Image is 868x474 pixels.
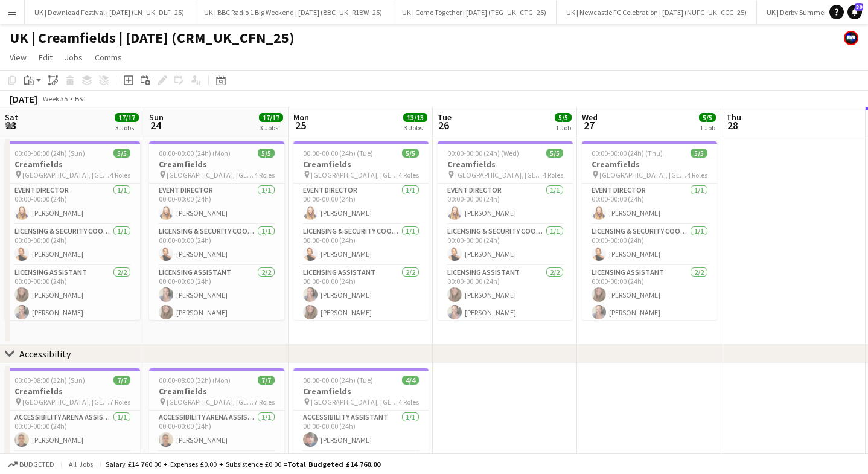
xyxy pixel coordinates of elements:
[287,460,380,469] span: Total Budgeted £14 760.00
[5,141,140,320] app-job-card: 00:00-00:00 (24h) (Sun)5/5Creamfields [GEOGRAPHIC_DATA], [GEOGRAPHIC_DATA]4 RolesEvent Director1/...
[455,170,543,179] span: [GEOGRAPHIC_DATA], [GEOGRAPHIC_DATA]
[167,170,254,179] span: [GEOGRAPHIC_DATA], [GEOGRAPHIC_DATA]
[582,225,717,266] app-card-role: Licensing & Security Coordinator1/100:00-00:00 (24h)[PERSON_NAME]
[22,397,110,406] span: [GEOGRAPHIC_DATA], [GEOGRAPHIC_DATA]
[555,123,571,132] div: 1 Job
[447,149,519,158] span: 00:00-00:00 (24h) (Wed)
[75,94,87,103] div: BST
[847,5,862,19] a: 30
[14,149,85,158] span: 00:00-00:00 (24h) (Sun)
[5,159,140,170] h3: Creamfields
[546,149,563,158] span: 5/5
[293,225,429,266] app-card-role: Licensing & Security Coordinator1/100:00-00:00 (24h)[PERSON_NAME]
[303,376,373,385] span: 00:00-00:00 (24h) (Tue)
[149,225,284,266] app-card-role: Licensing & Security Coordinator1/100:00-00:00 (24h)[PERSON_NAME]
[5,50,31,65] a: View
[311,170,398,179] span: [GEOGRAPHIC_DATA], [GEOGRAPHIC_DATA]
[149,184,284,225] app-card-role: Event Director1/100:00-00:00 (24h)[PERSON_NAME]
[106,460,380,469] div: Salary £14 760.00 + Expenses £0.00 + Subsistence £0.00 =
[592,149,663,158] span: 00:00-00:00 (24h) (Thu)
[65,52,83,63] span: Jobs
[293,266,429,324] app-card-role: Licensing Assistant2/200:00-00:00 (24h)[PERSON_NAME][PERSON_NAME]
[34,50,57,65] a: Edit
[699,113,716,122] span: 5/5
[438,141,573,320] app-job-card: 00:00-00:00 (24h) (Wed)5/5Creamfields [GEOGRAPHIC_DATA], [GEOGRAPHIC_DATA]4 RolesEvent Director1/...
[404,123,427,132] div: 3 Jobs
[5,112,18,123] span: Sat
[5,184,140,225] app-card-role: Event Director1/100:00-00:00 (24h)[PERSON_NAME]
[293,386,429,397] h3: Creamfields
[110,397,130,406] span: 7 Roles
[555,113,572,122] span: 5/5
[115,113,139,122] span: 17/17
[66,460,95,469] span: All jobs
[159,149,231,158] span: 00:00-00:00 (24h) (Mon)
[115,123,138,132] div: 3 Jobs
[5,386,140,397] h3: Creamfields
[167,397,254,406] span: [GEOGRAPHIC_DATA], [GEOGRAPHIC_DATA]
[60,50,88,65] a: Jobs
[95,52,122,63] span: Comms
[855,3,863,11] span: 30
[402,149,419,158] span: 5/5
[260,123,282,132] div: 3 Jobs
[10,29,295,47] h1: UK | Creamfields | [DATE] (CRM_UK_CFN_25)
[258,149,275,158] span: 5/5
[582,266,717,324] app-card-role: Licensing Assistant2/200:00-00:00 (24h)[PERSON_NAME][PERSON_NAME]
[402,376,419,385] span: 4/4
[19,348,71,360] div: Accessibility
[10,93,37,105] div: [DATE]
[687,170,707,179] span: 4 Roles
[149,411,284,452] app-card-role: Accessibility Arena Assistant1/100:00-00:00 (24h)[PERSON_NAME]
[147,118,164,132] span: 24
[149,386,284,397] h3: Creamfields
[403,113,427,122] span: 13/13
[254,397,275,406] span: 7 Roles
[582,184,717,225] app-card-role: Event Director1/100:00-00:00 (24h)[PERSON_NAME]
[557,1,757,24] button: UK | Newcastle FC Celebration | [DATE] (NUFC_UK_CCC_25)
[113,149,130,158] span: 5/5
[149,159,284,170] h3: Creamfields
[6,458,56,471] button: Budgeted
[39,52,53,63] span: Edit
[254,170,275,179] span: 4 Roles
[149,266,284,324] app-card-role: Licensing Assistant2/200:00-00:00 (24h)[PERSON_NAME][PERSON_NAME]
[292,118,309,132] span: 25
[3,118,18,132] span: 23
[5,266,140,324] app-card-role: Licensing Assistant2/200:00-00:00 (24h)[PERSON_NAME][PERSON_NAME]
[40,94,70,103] span: Week 35
[293,141,429,320] app-job-card: 00:00-00:00 (24h) (Tue)5/5Creamfields [GEOGRAPHIC_DATA], [GEOGRAPHIC_DATA]4 RolesEvent Director1/...
[438,112,452,123] span: Tue
[25,1,194,24] button: UK | Download Festival | [DATE] (LN_UK_DLF_25)
[5,225,140,266] app-card-role: Licensing & Security Coordinator1/100:00-00:00 (24h)[PERSON_NAME]
[90,50,127,65] a: Comms
[398,397,419,406] span: 4 Roles
[159,376,231,385] span: 00:00-08:00 (32h) (Mon)
[14,376,85,385] span: 00:00-08:00 (32h) (Sun)
[438,159,573,170] h3: Creamfields
[293,112,309,123] span: Mon
[438,225,573,266] app-card-role: Licensing & Security Coordinator1/100:00-00:00 (24h)[PERSON_NAME]
[844,31,858,45] app-user-avatar: FAB Recruitment
[311,397,398,406] span: [GEOGRAPHIC_DATA], [GEOGRAPHIC_DATA]
[258,376,275,385] span: 7/7
[113,376,130,385] span: 7/7
[293,184,429,225] app-card-role: Event Director1/100:00-00:00 (24h)[PERSON_NAME]
[582,159,717,170] h3: Creamfields
[582,141,717,320] app-job-card: 00:00-00:00 (24h) (Thu)5/5Creamfields [GEOGRAPHIC_DATA], [GEOGRAPHIC_DATA]4 RolesEvent Director1/...
[691,149,707,158] span: 5/5
[19,460,54,469] span: Budgeted
[398,170,419,179] span: 4 Roles
[436,118,452,132] span: 26
[726,112,741,123] span: Thu
[22,170,110,179] span: [GEOGRAPHIC_DATA], [GEOGRAPHIC_DATA]
[259,113,283,122] span: 17/17
[5,411,140,452] app-card-role: Accessibility Arena Assistant1/100:00-00:00 (24h)[PERSON_NAME]
[149,141,284,320] app-job-card: 00:00-00:00 (24h) (Mon)5/5Creamfields [GEOGRAPHIC_DATA], [GEOGRAPHIC_DATA]4 RolesEvent Director1/...
[580,118,598,132] span: 27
